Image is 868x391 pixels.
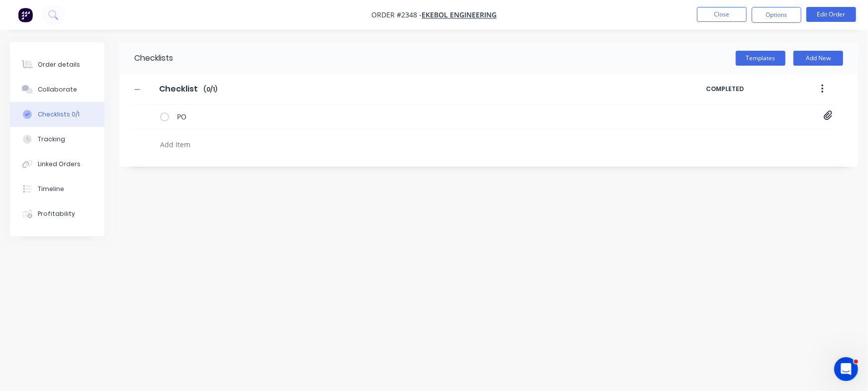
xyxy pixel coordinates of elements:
input: Enter Checklist name [153,82,203,97]
button: Order details [10,52,104,77]
span: COMPLETED [706,85,791,94]
iframe: Intercom live chat [834,357,858,381]
button: Tracking [10,127,104,152]
div: Collaborate [38,85,77,94]
div: Profitability [38,209,75,218]
div: Tracking [38,135,65,144]
span: ( 0 / 1 ) [203,85,217,94]
a: Ekebol Engineering [422,10,497,20]
button: Close [697,7,747,22]
button: Edit Order [806,7,856,22]
span: Order #2348 - [371,10,422,20]
textarea: PO [173,109,662,124]
button: Timeline [10,177,104,201]
button: Checklists 0/1 [10,102,104,127]
button: Collaborate [10,77,104,102]
img: Factory [18,7,33,22]
div: Checklists 0/1 [38,110,80,119]
button: Add New [793,51,843,66]
div: Checklists [119,42,173,74]
button: Profitability [10,201,104,226]
div: Order details [38,60,80,69]
button: Options [752,7,801,23]
div: Timeline [38,185,64,194]
button: Templates [736,51,785,66]
div: Linked Orders [38,160,81,169]
button: Linked Orders [10,152,104,177]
